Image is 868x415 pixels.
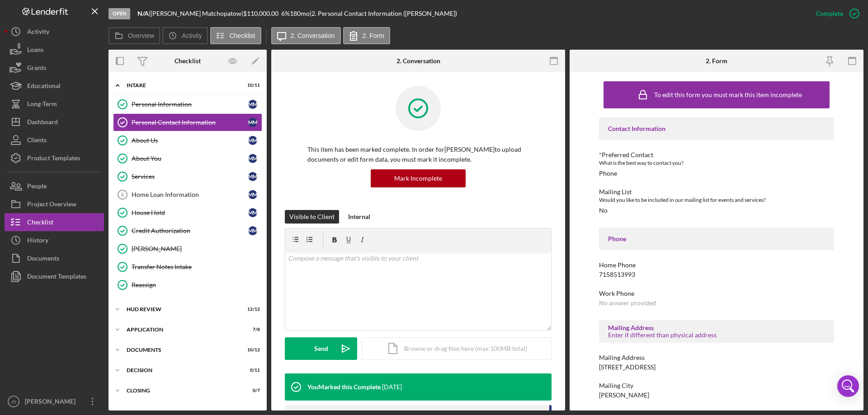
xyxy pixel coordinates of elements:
div: [STREET_ADDRESS] [599,364,656,371]
div: M M [248,100,257,109]
div: M M [248,118,257,127]
time: 2025-04-24 18:52 [382,383,402,391]
div: Would you like to be included in our mailing list for events and services? [599,196,834,205]
a: Personal InformationMM [113,95,262,113]
div: *Preferred Contact [599,151,834,159]
div: Mailing City [599,382,834,389]
div: To edit this form you must mark this item incomplete [654,91,802,98]
div: | [137,10,151,17]
div: Mailing Address [608,324,825,331]
a: Grants [5,59,104,77]
div: Mark Incomplete [394,169,442,187]
div: Internal [348,210,370,224]
text: JS [11,399,16,404]
div: Enter if different than physical address [608,331,825,339]
div: 180 mo [290,10,310,17]
div: What is the best way to contact you? [599,159,834,168]
div: Mailing List [599,188,834,196]
div: 10 / 12 [244,347,260,353]
div: [PERSON_NAME] [132,245,262,252]
div: Work Phone [599,290,834,297]
div: Visible to Client [289,210,335,224]
a: About YouMM [113,149,262,168]
div: 0 / 11 [244,368,260,373]
button: Product Templates [5,149,104,167]
div: Open [108,8,130,19]
b: N/A [137,9,149,17]
div: M M [248,208,257,217]
div: Dashboard [27,113,58,133]
a: Educational [5,77,104,95]
button: Activity [162,27,208,44]
div: About Us [132,137,248,144]
button: JS[PERSON_NAME] [5,392,104,410]
div: Activity [27,23,49,43]
div: Complete [816,5,843,23]
div: Educational [27,77,61,97]
a: Transfer Notes Intake [113,258,262,276]
label: Overview [128,32,154,39]
button: Document Templates [5,267,104,285]
label: Activity [182,32,202,39]
div: Checklist [27,213,53,233]
button: Internal [344,210,375,224]
a: Credit AuthorizationMM [113,222,262,240]
div: Checklist [175,57,201,65]
div: M M [248,190,257,199]
div: | 2. Personal Contact Information ([PERSON_NAME]) [310,10,457,17]
div: 2. Conversation [396,57,440,65]
div: About You [132,155,248,162]
button: Checklist [5,213,104,231]
div: 7 / 8 [244,327,260,332]
div: Document Templates [27,267,86,288]
button: Visible to Client [285,210,339,224]
div: Grants [27,59,46,79]
div: Contact Information [608,125,825,132]
button: Long-Term [5,95,104,113]
div: No answer provided [599,299,656,307]
div: Documents [127,347,237,353]
button: Overview [108,27,160,44]
button: 2. Conversation [271,27,341,44]
div: Product Templates [27,149,80,169]
div: Reassign [132,281,262,289]
div: People [27,177,47,197]
div: 10 / 11 [244,83,260,88]
div: Loans [27,41,43,61]
div: $110,000.00 [243,10,281,17]
div: Closing [127,388,237,393]
label: Checklist [230,32,255,39]
a: Personal Contact InformationMM [113,113,262,131]
div: Project Overview [27,195,76,215]
div: M M [248,154,257,163]
div: Home Phone [599,261,834,269]
a: Project Overview [5,195,104,213]
button: People [5,177,104,195]
div: Decision [127,368,237,373]
div: Documents [27,249,59,270]
div: Home Loan Information [132,191,248,198]
a: About UsMM [113,131,262,149]
a: House HoldMM [113,204,262,222]
div: You Marked this Complete [307,383,381,391]
p: This item has been marked complete. In order for [PERSON_NAME] to upload documents or edit form d... [307,145,529,165]
a: ServicesMM [113,168,262,186]
a: [PERSON_NAME] [113,240,262,258]
button: History [5,231,104,249]
div: Intake [127,83,237,88]
div: Phone [608,235,825,242]
button: Activity [5,23,104,41]
div: Application [127,327,237,332]
label: 2. Form [363,32,384,39]
div: M M [248,172,257,181]
button: Dashboard [5,113,104,131]
div: Mailing Address [599,354,834,361]
button: Send [285,337,357,360]
div: Services [132,173,248,180]
button: Checklist [210,27,261,44]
